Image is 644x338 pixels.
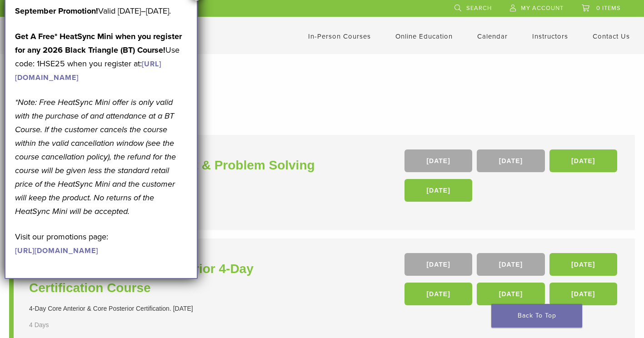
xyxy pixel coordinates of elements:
a: In-Person Courses [308,32,371,40]
a: [DATE] [404,149,472,172]
h1: In-Person Courses [18,84,626,101]
a: Calendar [477,32,508,40]
a: [DATE] [404,253,472,276]
a: [DATE] [477,149,544,172]
strong: Get A Free* HeatSync Mini when you register for any 2026 Black Triangle (BT) Course! [15,31,182,55]
a: [DATE] [404,283,472,305]
div: , , , [404,149,619,206]
a: [URL][DOMAIN_NAME] [15,60,161,82]
div: , , , , , [404,253,619,310]
div: 4-Day Core Anterior & Core Posterior Certification. [DATE] [29,304,324,313]
a: [DATE] [549,283,617,305]
div: 4 Days [29,320,73,330]
a: Contact Us [593,32,630,40]
span: Search [466,5,492,12]
span: My Account [521,5,564,12]
a: [DATE] [477,283,544,305]
a: [DATE] [404,179,472,202]
a: [DATE] [549,253,617,276]
a: Instructors [532,32,568,40]
em: *Note: Free HeatSync Mini offer is only valid with the purchase of and attendance at a BT Course.... [15,97,176,216]
span: 0 items [596,5,621,12]
a: [DATE] [477,253,544,276]
p: Visit our promotions page: [15,230,187,257]
a: Online Education [395,32,453,40]
b: September Promotion! [15,6,98,16]
p: Valid [DATE]–[DATE]. [15,4,187,18]
a: [URL][DOMAIN_NAME] [15,246,98,255]
p: Use code: 1HSE25 when you register at: [15,30,187,84]
a: Back To Top [491,304,582,328]
a: [DATE] [549,149,617,172]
